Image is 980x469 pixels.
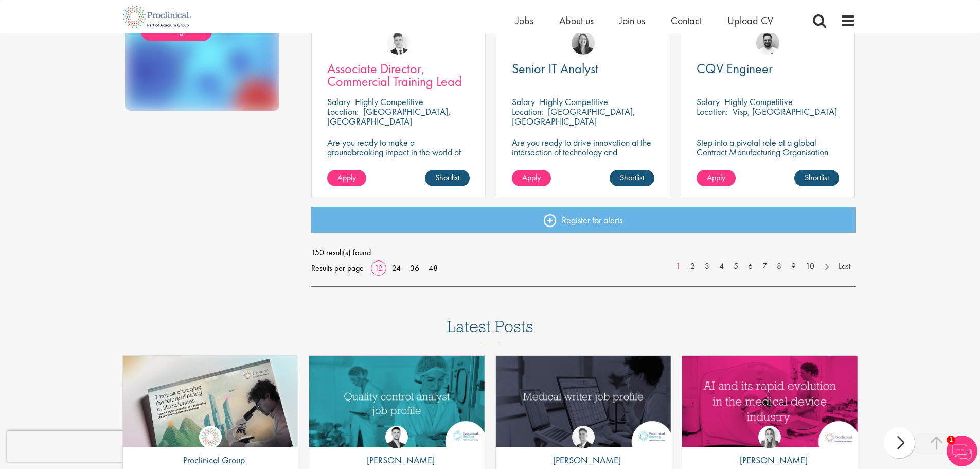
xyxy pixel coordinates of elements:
p: [PERSON_NAME] [359,454,435,467]
a: Shortlist [794,170,839,186]
a: 12 [371,263,386,273]
span: CQV Engineer [697,60,773,77]
a: Contact [671,14,702,27]
p: Are you ready to make a groundbreaking impact in the world of biotechnology? Join a growing compa... [327,137,470,186]
a: 4 [714,260,729,272]
span: Salary [327,96,350,108]
span: Salary [512,96,535,108]
img: Proclinical: Life sciences hiring trends report 2025 [123,356,298,455]
p: [PERSON_NAME] [732,454,808,467]
a: 8 [772,260,787,272]
span: Associate Director, Commercial Training Lead [327,60,462,90]
img: AI and Its Impact on the Medical Device Industry | Proclinical [682,356,858,447]
a: 24 [388,263,404,273]
p: [GEOGRAPHIC_DATA], [GEOGRAPHIC_DATA] [512,106,635,127]
p: Highly Competitive [540,96,608,108]
a: Shortlist [610,170,654,186]
img: Proclinical Group [199,426,222,448]
p: Highly Competitive [355,96,423,108]
iframe: reCAPTCHA [7,431,139,462]
span: 150 result(s) found [311,245,856,260]
p: Visp, [GEOGRAPHIC_DATA] [733,106,837,117]
span: Location: [697,106,728,117]
a: 9 [786,260,801,272]
a: 2 [685,260,700,272]
img: Joshua Godden [385,426,408,448]
a: 5 [728,260,743,272]
a: Apply [512,170,551,186]
p: [PERSON_NAME] [545,454,621,467]
a: Apply [327,170,366,186]
img: Chatbot [947,436,977,466]
img: Mia Kellerman [572,31,595,55]
span: Apply [337,172,356,183]
span: 1 [947,436,955,444]
span: Results per page [311,260,364,276]
img: George Watson [572,426,595,448]
a: CQV Engineer [697,62,839,75]
p: Are you ready to drive innovation at the intersection of technology and healthcare, transforming ... [512,137,654,186]
a: 10 [800,260,819,272]
a: 7 [757,260,772,272]
a: Upload CV [727,14,773,27]
a: Associate Director, Commercial Training Lead [327,62,470,88]
a: Jobs [516,14,533,27]
img: Hannah Burke [758,426,781,448]
p: [GEOGRAPHIC_DATA], [GEOGRAPHIC_DATA] [327,106,451,127]
a: 36 [406,263,423,273]
p: Proclinical Group [175,454,245,467]
span: Salary [697,96,720,108]
a: 3 [700,260,715,272]
a: Register for alerts [311,207,856,233]
h3: Latest Posts [447,318,533,342]
a: 1 [671,260,686,272]
a: Link to a post [682,356,858,447]
a: Apply [697,170,736,186]
a: Last [833,260,856,272]
img: Emile De Beer [756,31,779,55]
p: Step into a pivotal role at a global Contract Manufacturing Organisation and help shape the futur... [697,137,839,177]
img: quality control analyst job profile [309,356,485,447]
img: Nicolas Daniel [387,31,410,55]
a: Join us [619,14,645,27]
p: Highly Competitive [724,96,793,108]
span: Location: [327,106,359,117]
div: next [884,427,915,458]
span: Senior IT Analyst [512,60,598,77]
a: 48 [425,263,441,273]
a: Link to a post [123,356,298,447]
span: Apply [707,172,725,183]
a: 6 [743,260,758,272]
img: Medical writer job profile [496,356,671,447]
a: Senior IT Analyst [512,62,654,75]
span: Apply [522,172,541,183]
a: Shortlist [425,170,470,186]
a: About us [559,14,594,27]
a: Link to a post [309,356,485,447]
span: Location: [512,106,543,117]
a: Link to a post [496,356,671,447]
